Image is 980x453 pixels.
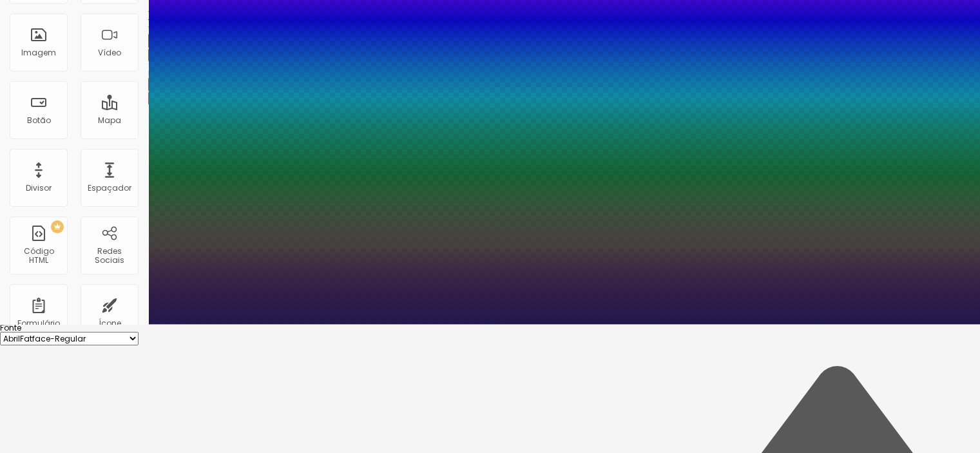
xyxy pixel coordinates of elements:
div: Botão [27,116,51,125]
div: Mapa [98,116,121,125]
div: Formulário [17,319,60,328]
div: Código HTML [13,247,64,265]
div: Ícone [99,319,121,328]
div: Redes Sociais [84,247,135,265]
div: Divisor [26,184,52,193]
div: Imagem [21,48,56,57]
div: Vídeo [98,48,121,57]
div: Espaçador [88,184,131,193]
